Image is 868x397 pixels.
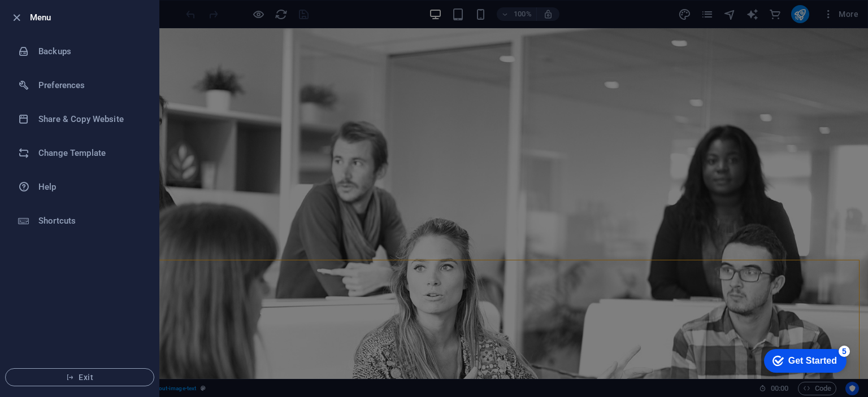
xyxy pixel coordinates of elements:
[30,11,150,24] h6: Menu
[38,78,143,92] h6: Preferences
[84,2,95,14] div: 5
[38,214,143,228] h6: Shortcuts
[38,45,143,58] h6: Backups
[38,180,143,194] h6: Help
[15,373,145,382] span: Exit
[33,12,82,23] div: Get Started
[1,170,159,204] a: Help
[38,112,143,126] h6: Share & Copy Website
[5,368,154,386] button: Exit
[9,6,92,29] div: Get Started 5 items remaining, 0% complete
[38,146,143,160] h6: Change Template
